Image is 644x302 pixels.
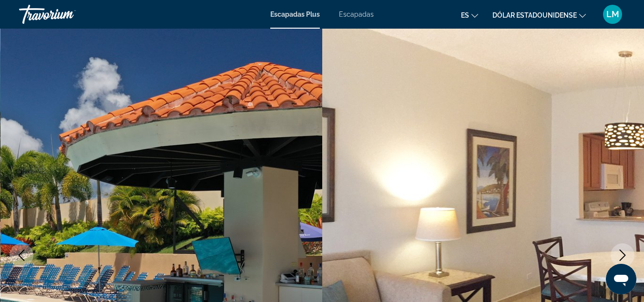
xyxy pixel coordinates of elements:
font: LM [606,9,619,19]
font: es [461,11,469,19]
a: Escapadas [339,10,374,18]
iframe: Botón para iniciar la ventana de mensajería [606,264,636,294]
button: Next image [611,243,634,267]
button: Cambiar idioma [461,8,478,22]
a: Travorium [19,2,114,27]
button: Menú de usuario [600,4,625,24]
button: Previous image [10,243,33,267]
button: Cambiar moneda [492,8,586,22]
font: Dólar estadounidense [492,11,577,19]
a: Escapadas Plus [270,10,320,18]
